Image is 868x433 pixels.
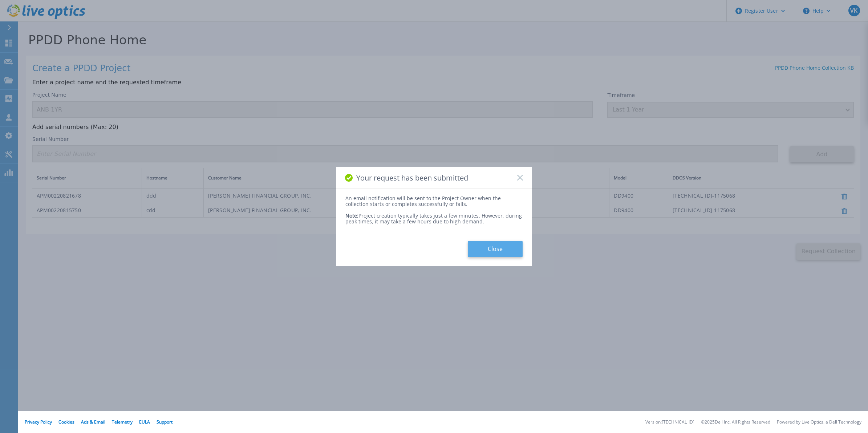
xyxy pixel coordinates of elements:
[701,420,770,425] li: © 2025 Dell Inc. All Rights Reserved
[157,419,173,425] a: Support
[81,419,105,425] a: Ads & Email
[356,174,468,182] span: Your request has been submitted
[25,419,52,425] a: Privacy Policy
[345,212,358,219] span: Note:
[777,420,861,425] li: Powered by Live Optics, a Dell Technology
[139,419,150,425] a: EULA
[345,195,523,207] div: An email notification will be sent to the Project Owner when the collection starts or completes s...
[645,420,694,425] li: Version: [TECHNICAL_ID]
[112,419,133,425] a: Telemetry
[58,419,74,425] a: Cookies
[345,207,523,224] div: Project creation typically takes just a few minutes. However, during peak times, it may take a fe...
[468,241,523,257] button: Close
